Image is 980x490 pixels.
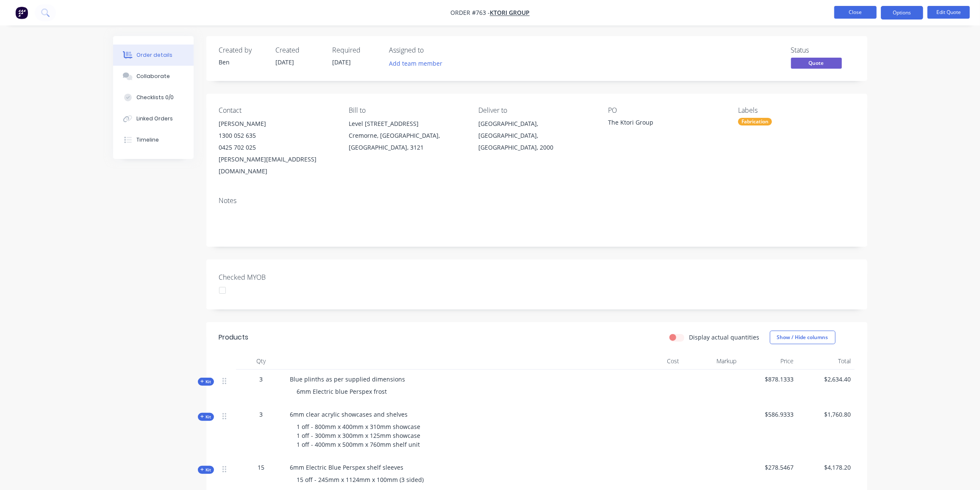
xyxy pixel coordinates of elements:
span: $4,178.20 [801,463,851,472]
img: Factory [15,6,28,19]
a: Ktori Group [490,9,530,17]
div: Assigned to [389,46,474,54]
div: [PERSON_NAME][EMAIL_ADDRESS][DOMAIN_NAME] [219,153,335,177]
button: Add team member [389,58,447,69]
div: Markup [683,353,740,370]
span: 15 off - 245mm x 1124mm x 100mm (3 sided) [297,476,424,484]
span: Blue plinths as per supplied dimensions [290,375,405,383]
div: Total [797,353,855,370]
div: [GEOGRAPHIC_DATA], [GEOGRAPHIC_DATA], [GEOGRAPHIC_DATA], 2000 [478,118,594,153]
div: [PERSON_NAME] [219,118,335,130]
button: Show / Hide columns [770,331,836,344]
button: Options [881,6,923,19]
button: Linked Orders [113,108,194,129]
div: Notes [219,197,855,205]
span: $586.9333 [744,410,794,419]
label: Checked MYOB [219,272,325,282]
span: $278.5467 [744,463,794,472]
button: Close [834,6,877,19]
div: PO [608,106,725,114]
div: Products [219,332,249,342]
label: Display actual quantities [689,333,760,342]
span: 6mm Electric blue Perspex frost [297,387,387,395]
div: Level [STREET_ADDRESS] [349,118,465,130]
div: 1300 052 635 [219,130,335,142]
div: Qty [236,353,287,370]
span: Quote [791,58,842,68]
div: Required [333,46,379,54]
div: Timeline [136,136,159,144]
div: Ben [219,58,266,67]
div: Order details [136,51,172,59]
div: Price [740,353,797,370]
span: Order #763 - [450,9,490,17]
span: 15 [258,463,265,472]
span: 6mm clear acrylic showcases and shelves [290,410,408,418]
div: Checklists 0/0 [136,94,174,101]
div: Status [791,46,855,54]
span: 3 [260,410,263,419]
div: 0425 702 025 [219,142,335,153]
span: $2,634.40 [801,375,851,384]
button: Order details [113,45,194,66]
div: Level [STREET_ADDRESS]Cremorne, [GEOGRAPHIC_DATA], [GEOGRAPHIC_DATA], 3121 [349,118,465,153]
div: Created [276,46,322,54]
div: Collaborate [136,72,170,80]
div: Created by [219,46,266,54]
div: Kit [198,466,214,474]
div: Cost [626,353,683,370]
span: 1 off - 800mm x 400mm x 310mm showcase 1 off - 300mm x 300mm x 125mm showcase 1 off - 400mm x 500... [297,423,421,448]
div: Kit [198,413,214,421]
span: 6mm Electric Blue Perspex shelf sleeves [290,463,404,471]
div: Labels [738,106,854,114]
button: Quote [791,58,842,70]
div: Contact [219,106,335,114]
span: Kit [200,379,211,385]
div: Cremorne, [GEOGRAPHIC_DATA], [GEOGRAPHIC_DATA], 3121 [349,130,465,153]
div: Kit [198,378,214,386]
button: Collaborate [113,66,194,87]
span: $1,760.80 [801,410,851,419]
div: Deliver to [478,106,594,114]
button: Add team member [384,58,447,69]
span: Kit [200,467,211,473]
span: 3 [260,375,263,384]
span: [DATE] [276,58,294,66]
button: Checklists 0/0 [113,87,194,108]
div: Fabrication [738,118,772,125]
button: Edit Quote [927,6,970,19]
div: The Ktori Group [608,118,714,130]
button: Timeline [113,129,194,150]
span: Kit [200,414,211,420]
div: Bill to [349,106,465,114]
div: [PERSON_NAME]1300 052 6350425 702 025[PERSON_NAME][EMAIL_ADDRESS][DOMAIN_NAME] [219,118,335,177]
span: [DATE] [333,58,351,66]
div: Linked Orders [136,115,173,122]
span: $878.1333 [744,375,794,384]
